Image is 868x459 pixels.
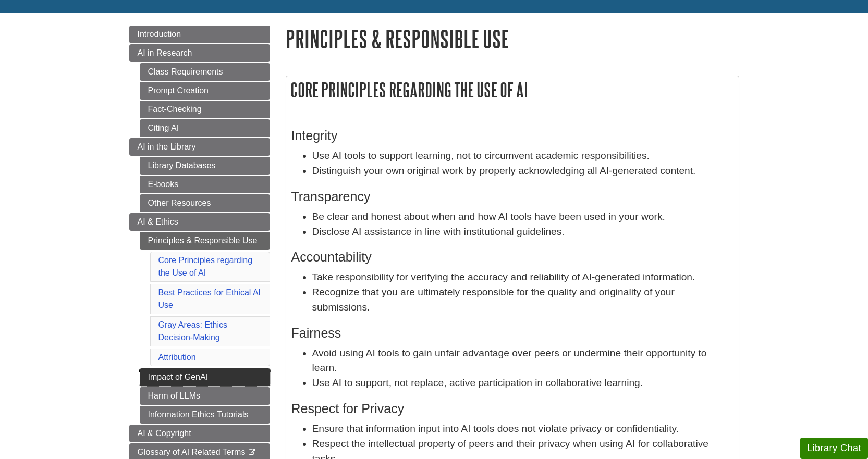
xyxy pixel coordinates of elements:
a: E-books [140,176,270,193]
h3: Respect for Privacy [291,401,733,416]
a: Prompt Creation [140,82,270,100]
li: Use AI to support, not replace, active participation in collaborative learning. [312,376,733,391]
a: Other Resources [140,194,270,212]
a: Introduction [129,26,270,43]
a: AI in Research [129,44,270,62]
li: Disclose AI assistance in line with institutional guidelines. [312,225,733,240]
a: Fact-Checking [140,101,270,118]
a: AI in the Library [129,138,270,156]
a: Library Databases [140,157,270,175]
i: This link opens in a new window [248,449,256,456]
h3: Transparency [291,189,733,204]
h3: Fairness [291,326,733,341]
a: AI & Ethics [129,213,270,231]
a: Principles & Responsible Use [140,232,270,250]
h1: Principles & Responsible Use [286,26,739,52]
li: Recognize that you are ultimately responsible for the quality and originality of your submissions. [312,285,733,315]
a: Citing AI [140,119,270,137]
a: Harm of LLMs [140,387,270,405]
span: Introduction [138,30,181,39]
span: AI in the Library [138,142,196,151]
span: AI in Research [138,48,192,57]
h3: Integrity [291,128,733,143]
li: Distinguish your own original work by properly acknowledging all AI-generated content. [312,164,733,179]
span: AI & Ethics [138,217,178,226]
h2: Core Principles regarding the Use of AI [286,76,739,104]
li: Be clear and honest about when and how AI tools have been used in your work. [312,209,733,225]
a: Attribution [158,353,196,362]
li: Avoid using AI tools to gain unfair advantage over peers or undermine their opportunity to learn. [312,346,733,376]
button: Library Chat [800,438,868,459]
a: Information Ethics Tutorials [140,406,270,424]
a: AI & Copyright [129,425,270,442]
span: AI & Copyright [138,429,191,438]
a: Class Requirements [140,63,270,81]
a: Best Practices for Ethical AI Use [158,288,261,309]
li: Take responsibility for verifying the accuracy and reliability of AI-generated information. [312,270,733,285]
a: Gray Areas: Ethics Decision-Making [158,320,228,342]
h3: Accountability [291,250,733,265]
li: Ensure that information input into AI tools does not violate privacy or confidentiality. [312,421,733,437]
a: Core Principles regarding the Use of AI [158,256,253,277]
span: Glossary of AI Related Terms [138,448,246,456]
li: Use AI tools to support learning, not to circumvent academic responsibilities. [312,148,733,164]
a: Impact of GenAI [140,368,270,386]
